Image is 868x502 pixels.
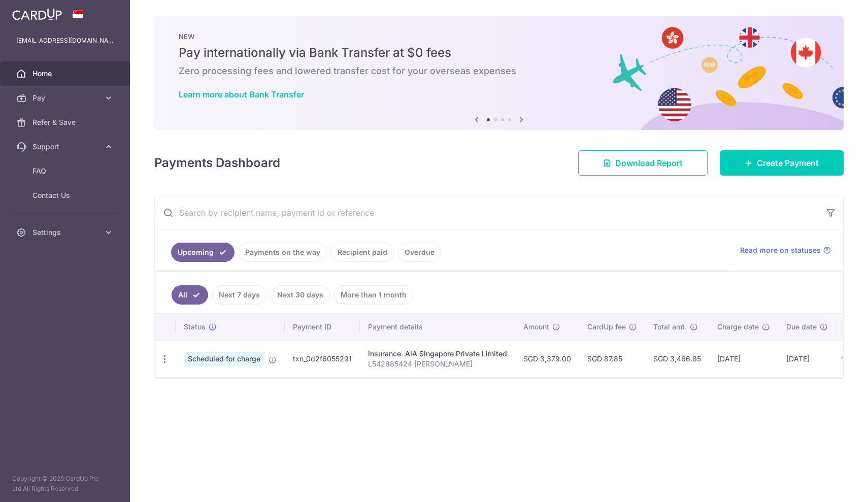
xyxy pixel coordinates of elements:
a: Next 7 days [212,285,266,305]
span: Amount [523,322,549,332]
span: Charge date [717,322,759,332]
span: Status [184,322,206,332]
a: Learn more about Bank Transfer [179,89,304,99]
p: [EMAIL_ADDRESS][DOMAIN_NAME] [16,36,114,46]
h5: Pay internationally via Bank Transfer at $0 fees [179,45,819,61]
p: NEW [179,32,819,41]
span: Create Payment [757,157,819,169]
span: Contact Us [32,190,99,200]
th: Payment ID [285,314,360,340]
a: Read more on statuses [740,245,831,255]
td: SGD 87.85 [579,340,645,377]
td: SGD 3,466.85 [645,340,709,377]
td: SGD 3,379.00 [515,340,579,377]
h4: Payments Dashboard [154,154,280,172]
td: [DATE] [709,340,778,377]
span: Due date [786,322,817,332]
a: More than 1 month [334,285,413,305]
h6: Zero processing fees and lowered transfer cost for your overseas expenses [179,65,819,77]
a: Payments on the way [239,243,327,262]
p: L542885424 [PERSON_NAME] [368,359,507,369]
a: Create Payment [720,150,844,176]
a: All [172,285,208,305]
div: Insurance. AIA Singapore Private Limited [368,349,507,359]
span: Settings [32,227,99,238]
img: Bank transfer banner [154,16,844,130]
span: Download Report [615,157,683,169]
a: Download Report [578,150,708,176]
img: CardUp [12,8,62,20]
a: Upcoming [171,243,235,262]
span: Refer & Save [32,117,99,127]
span: Read more on statuses [740,245,821,255]
input: Search by recipient name, payment id or reference [155,196,819,229]
span: FAQ [32,166,99,176]
img: Bank Card [839,353,859,365]
a: Recipient paid [331,243,394,262]
span: Scheduled for charge [184,352,264,366]
a: Overdue [398,243,441,262]
span: Support [32,142,99,152]
span: Pay [32,93,99,103]
span: CardUp fee [587,322,626,332]
span: Total amt. [653,322,687,332]
td: txn_0d2f6055291 [285,340,360,377]
iframe: Opens a widget where you can find more information [803,472,858,497]
th: Payment details [360,314,515,340]
td: [DATE] [778,340,836,377]
a: Next 30 days [271,285,330,305]
span: Home [32,69,99,79]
